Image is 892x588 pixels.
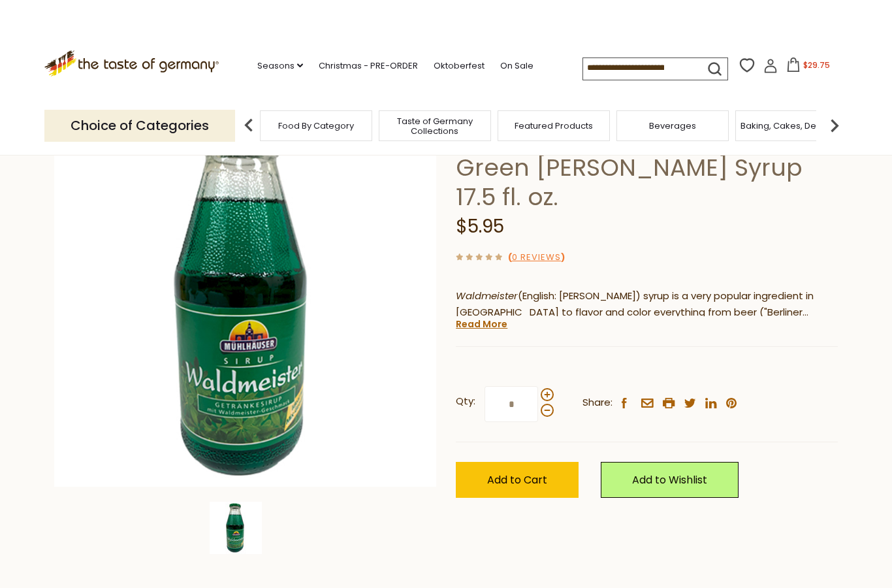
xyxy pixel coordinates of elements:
a: 0 Reviews [512,251,561,265]
span: Share: [582,395,613,411]
button: Add to Cart [456,462,579,498]
span: $5.95 [456,214,504,239]
span: Add to Cart [487,472,547,487]
a: Oktoberfest [434,59,485,73]
a: Featured Products [515,121,593,131]
a: Add to Wishlist [601,462,739,498]
h1: [PERSON_NAME] "Waldmeister" Green [PERSON_NAME] Syrup 17.5 fl. oz. [456,123,838,212]
a: On Sale [500,59,534,73]
img: next arrow [821,112,848,139]
em: Waldmeister [456,289,518,302]
a: Christmas - PRE-ORDER [319,59,418,73]
a: Seasons [257,59,303,73]
a: Food By Category [278,121,354,131]
img: previous arrow [236,112,262,139]
a: Baking, Cakes, Desserts [741,121,842,131]
a: Read More [456,318,507,331]
img: Muehlhauser "Waldmeister" Green Woodruff Syrup 17.5 fl. oz. [210,502,262,554]
a: Beverages [649,121,696,131]
span: ( ) [508,251,565,263]
a: Taste of Germany Collections [383,116,487,136]
strong: Qty: [456,393,475,410]
p: (English: [PERSON_NAME]) syrup is a very popular ingredient in [GEOGRAPHIC_DATA] to flavor and co... [456,288,838,321]
span: $29.75 [803,59,830,71]
input: Qty: [485,386,538,422]
p: Choice of Categories [44,110,235,142]
button: $29.75 [780,57,836,77]
img: Muehlhauser "Waldmeister" Green Woodruff Syrup 17.5 fl. oz. [54,105,436,487]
